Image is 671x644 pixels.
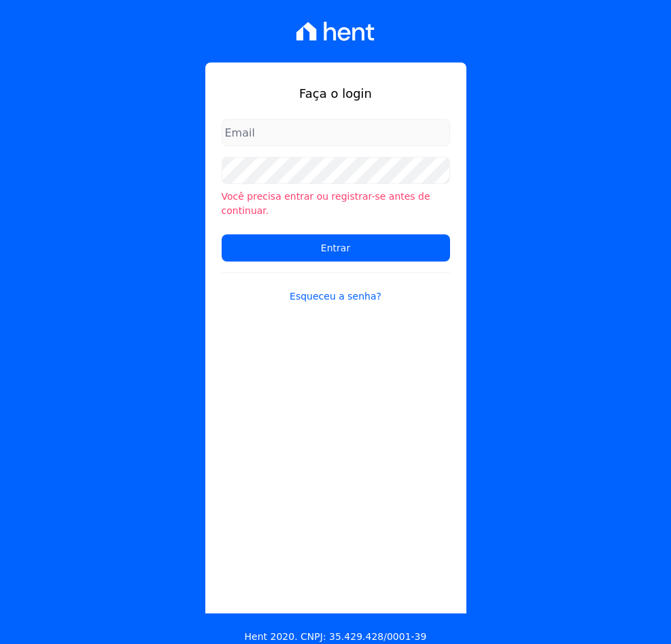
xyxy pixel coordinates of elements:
[222,84,450,103] h1: Faça o login
[222,272,450,304] a: Esqueceu a senha?
[222,234,450,262] input: Entrar
[245,630,427,644] p: Hent 2020. CNPJ: 35.429.428/0001-39
[222,119,450,146] input: Email
[222,190,450,218] li: Você precisa entrar ou registrar-se antes de continuar.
